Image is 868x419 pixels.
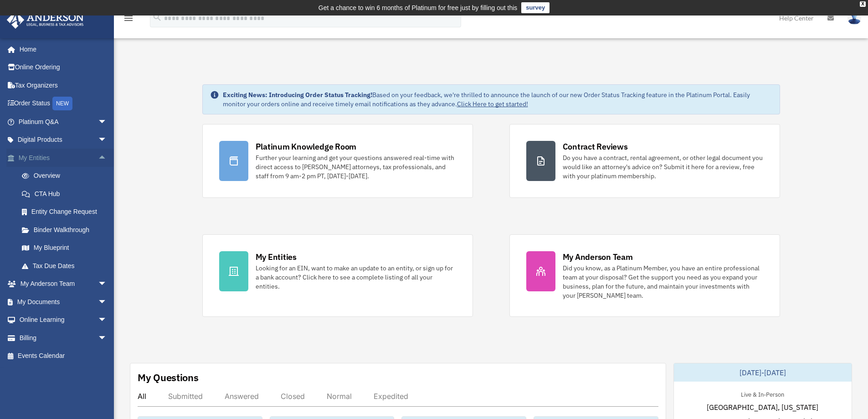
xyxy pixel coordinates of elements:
span: arrow_drop_down [98,131,116,150]
span: arrow_drop_down [98,293,116,311]
a: My Blueprint [13,239,121,257]
i: menu [123,13,134,24]
div: My Questions [138,371,199,384]
span: arrow_drop_down [98,329,116,347]
a: My Entities Looking for an EIN, want to make an update to an entity, or sign up for a bank accoun... [202,234,473,317]
div: Get a chance to win 6 months of Platinum for free just by filling out this [318,2,518,13]
a: Click Here to get started! [457,100,528,108]
a: Contract Reviews Do you have a contract, rental agreement, or other legal document you would like... [509,124,780,198]
img: User Pic [847,11,861,25]
a: Overview [13,167,121,185]
a: CTA Hub [13,185,121,203]
div: All [138,392,146,401]
span: arrow_drop_down [98,275,116,294]
div: Based on your feedback, we're thrilled to announce the launch of our new Order Status Tracking fe... [223,90,772,109]
div: Further your learning and get your questions answered real-time with direct access to [PERSON_NAM... [256,153,456,181]
a: Events Calendar [6,347,121,365]
a: My Anderson Team Did you know, as a Platinum Member, you have an entire professional team at your... [509,234,780,317]
div: NEW [52,97,72,110]
a: My Anderson Teamarrow_drop_down [6,275,121,293]
a: Order StatusNEW [6,94,121,113]
span: arrow_drop_down [98,311,116,330]
div: [DATE]-[DATE] [674,363,852,382]
a: Tax Organizers [6,76,121,94]
span: arrow_drop_up [98,149,116,167]
a: Platinum Q&Aarrow_drop_down [6,113,121,131]
a: My Entitiesarrow_drop_up [6,149,121,167]
img: Anderson Advisors Platinum Portal [4,11,87,29]
span: [GEOGRAPHIC_DATA], [US_STATE] [707,402,818,413]
a: My Documentsarrow_drop_down [6,293,121,311]
a: Tax Due Dates [13,257,121,275]
a: Platinum Knowledge Room Further your learning and get your questions answered real-time with dire... [202,124,473,198]
div: Do you have a contract, rental agreement, or other legal document you would like an attorney's ad... [563,153,763,181]
a: menu [123,16,134,24]
div: Platinum Knowledge Room [256,141,357,152]
a: survey [521,2,550,13]
a: Online Ordering [6,58,121,77]
div: Live & In-Person [734,389,791,398]
a: Entity Change Request [13,203,121,221]
span: arrow_drop_down [98,113,116,131]
div: Normal [327,392,352,401]
div: Contract Reviews [563,141,628,152]
a: Billingarrow_drop_down [6,329,121,347]
a: Digital Productsarrow_drop_down [6,131,121,149]
strong: Exciting News: Introducing Order Status Tracking! [223,91,372,99]
div: Expedited [374,392,408,401]
div: close [860,1,866,7]
div: Looking for an EIN, want to make an update to an entity, or sign up for a bank account? Click her... [256,264,456,291]
a: Binder Walkthrough [13,221,121,239]
div: Did you know, as a Platinum Member, you have an entire professional team at your disposal? Get th... [563,264,763,300]
div: My Entities [256,251,297,263]
div: Submitted [168,392,203,401]
a: Home [6,40,116,58]
div: Closed [281,392,305,401]
div: My Anderson Team [563,251,633,263]
i: search [152,12,162,22]
div: Answered [225,392,259,401]
a: Online Learningarrow_drop_down [6,311,121,329]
